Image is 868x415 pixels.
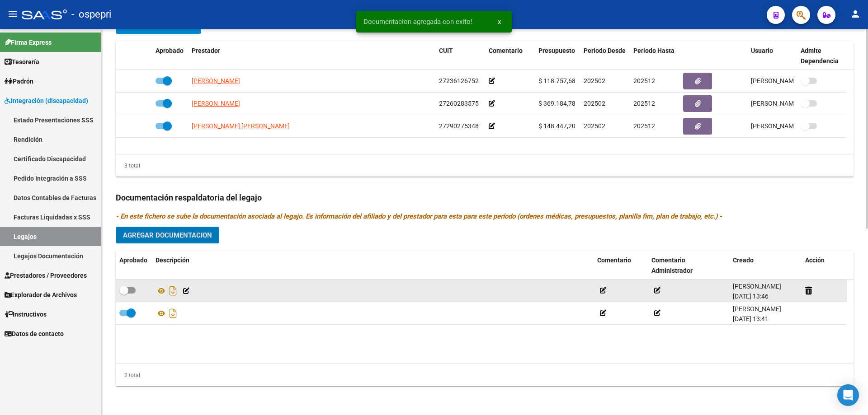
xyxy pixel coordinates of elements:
[733,256,754,264] span: Creado
[801,47,839,65] span: Admite Dependencia
[751,100,822,107] span: [PERSON_NAME] [DATE]
[5,270,87,280] span: Prestadores / Proveedores
[802,251,847,280] datatable-header-cell: Acción
[485,41,535,71] datatable-header-cell: Comentario
[5,290,77,300] span: Explorador de Archivos
[633,100,655,107] span: 202512
[489,47,523,54] span: Comentario
[5,76,33,86] span: Padrón
[439,122,479,130] span: 27290275348
[733,293,769,300] span: [DATE] 13:46
[192,77,240,84] span: [PERSON_NAME]
[630,41,679,71] datatable-header-cell: Periodo Hasta
[116,161,140,171] div: 3 total
[116,370,140,380] div: 2 total
[733,283,781,290] span: [PERSON_NAME]
[5,57,39,67] span: Tesorería
[167,284,179,298] i: Descargar documento
[729,251,802,280] datatable-header-cell: Creado
[538,77,576,84] span: $ 118.757,68
[594,251,648,280] datatable-header-cell: Comentario
[5,37,52,47] span: Firma Express
[439,100,479,107] span: 27260283575
[116,212,722,220] i: - En este fichero se sube la documentación asociada al legajo. Es información del afiliado y del ...
[192,122,290,130] span: [PERSON_NAME] [PERSON_NAME]
[363,17,472,26] span: Documentacion agregada con exito!
[491,14,508,30] button: x
[538,47,575,54] span: Presupuesto
[188,41,435,71] datatable-header-cell: Prestador
[751,47,773,54] span: Usuario
[584,47,626,54] span: Periodo Desde
[651,256,693,274] span: Comentario Administrador
[535,41,580,71] datatable-header-cell: Presupuesto
[167,306,179,321] i: Descargar documento
[71,5,111,24] span: - ospepri
[633,122,655,130] span: 202512
[751,122,822,130] span: [PERSON_NAME] [DATE]
[152,41,188,71] datatable-header-cell: Aprobado
[498,18,501,26] span: x
[837,384,859,406] div: Open Intercom Messenger
[805,256,825,264] span: Acción
[439,77,479,84] span: 27236126752
[123,231,212,239] span: Agregar Documentacion
[797,41,847,71] datatable-header-cell: Admite Dependencia
[116,251,152,280] datatable-header-cell: Aprobado
[538,100,576,107] span: $ 369.184,78
[580,41,630,71] datatable-header-cell: Periodo Desde
[633,47,675,54] span: Periodo Hasta
[119,256,147,264] span: Aprobado
[633,77,655,84] span: 202512
[7,9,18,19] mat-icon: menu
[192,100,240,107] span: [PERSON_NAME]
[5,309,47,319] span: Instructivos
[733,315,769,322] span: [DATE] 13:41
[733,305,781,312] span: [PERSON_NAME]
[116,227,219,243] button: Agregar Documentacion
[597,256,631,264] span: Comentario
[152,251,594,280] datatable-header-cell: Descripción
[747,41,797,71] datatable-header-cell: Usuario
[439,47,453,54] span: CUIT
[116,191,854,204] h3: Documentación respaldatoria del legajo
[648,251,729,280] datatable-header-cell: Comentario Administrador
[538,122,576,130] span: $ 148.447,20
[850,9,861,19] mat-icon: person
[435,41,485,71] datatable-header-cell: CUIT
[584,122,605,130] span: 202502
[584,77,605,84] span: 202502
[584,100,605,107] span: 202502
[192,47,220,54] span: Prestador
[751,77,822,84] span: [PERSON_NAME] [DATE]
[156,47,184,54] span: Aprobado
[156,256,189,264] span: Descripción
[5,329,64,339] span: Datos de contacto
[5,96,88,106] span: Integración (discapacidad)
